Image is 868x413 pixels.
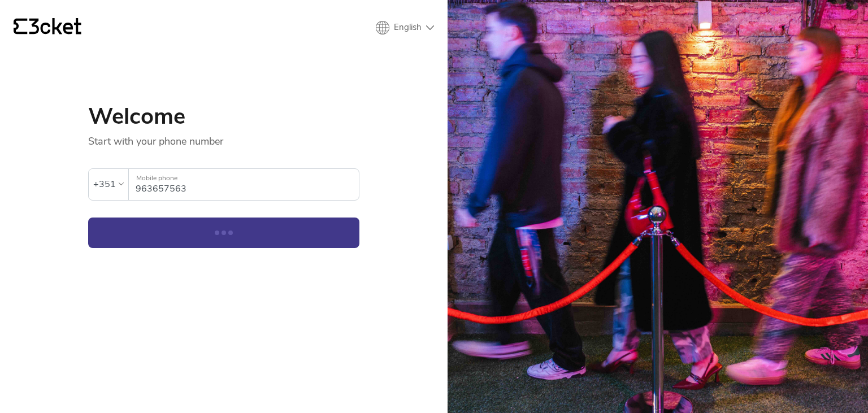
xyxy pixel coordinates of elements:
[129,169,359,188] label: Mobile phone
[88,218,359,248] button: Continue
[88,105,359,128] h1: Welcome
[93,176,116,193] div: +351
[14,19,27,34] g: {' '}
[88,128,359,148] p: Start with your phone number
[14,18,81,37] a: {' '}
[136,169,359,200] input: Mobile phone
